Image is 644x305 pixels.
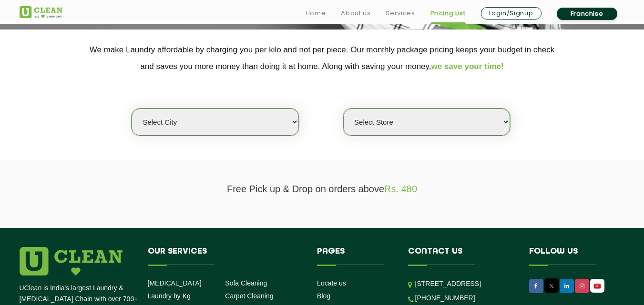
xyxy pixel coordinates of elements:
[384,184,417,194] span: Rs. 480
[408,247,515,265] h4: Contact us
[20,247,123,275] img: logo.png
[341,8,370,19] a: About us
[557,8,617,20] a: Franchise
[225,292,273,300] a: Carpet Cleaning
[481,7,542,20] a: Login/Signup
[148,292,191,300] a: Laundry by Kg
[317,279,346,287] a: Locate us
[431,62,504,71] span: we save your time!
[306,8,326,19] a: Home
[317,292,330,300] a: Blog
[386,8,415,19] a: Services
[591,281,603,291] img: UClean Laundry and Dry Cleaning
[529,247,613,265] h4: Follow us
[20,6,62,18] img: UClean Laundry and Dry Cleaning
[225,279,267,287] a: Sofa Cleaning
[148,279,202,287] a: [MEDICAL_DATA]
[20,41,625,75] p: We make Laundry affordable by charging you per kilo and not per piece. Our monthly package pricin...
[430,8,466,19] a: Pricing List
[20,184,625,195] p: Free Pick up & Drop on orders above
[148,247,303,265] h4: Our Services
[415,278,515,289] p: [STREET_ADDRESS]
[317,247,394,265] h4: Pages
[415,294,475,302] a: [PHONE_NUMBER]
